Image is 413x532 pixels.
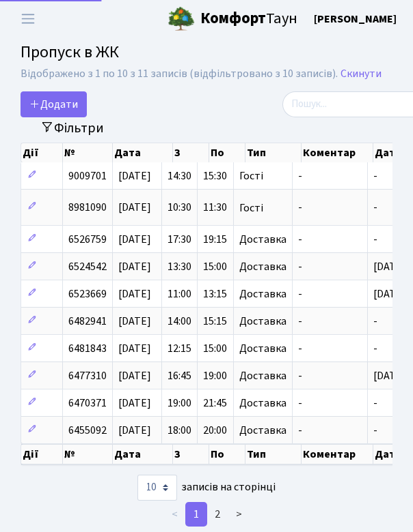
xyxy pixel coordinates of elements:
[245,143,302,162] th: Тип
[168,423,191,438] span: 18:00
[118,232,151,247] span: [DATE]
[118,341,151,356] span: [DATE]
[298,286,302,301] span: -
[168,168,191,183] span: 14:30
[239,203,263,213] span: Гості
[168,259,191,274] span: 13:30
[68,286,107,301] span: 6523669
[168,232,191,247] span: 17:30
[298,368,302,383] span: -
[68,168,107,183] span: 9009701
[168,341,191,356] span: 12:15
[68,423,107,438] span: 6455092
[118,168,151,183] span: [DATE]
[373,341,377,356] span: -
[298,314,302,329] span: -
[113,444,174,464] th: Дата
[68,396,107,411] span: 6470371
[118,423,151,438] span: [DATE]
[21,40,119,64] span: Пропуск в ЖК
[63,444,113,464] th: №
[118,368,151,383] span: [DATE]
[298,341,302,356] span: -
[228,502,250,527] a: >
[203,396,227,411] span: 21:45
[203,423,227,438] span: 20:00
[239,370,287,381] span: Доставка
[239,343,287,354] span: Доставка
[68,259,107,274] span: 6524542
[245,444,302,464] th: Тип
[68,341,107,356] span: 6481843
[314,12,397,27] b: [PERSON_NAME]
[118,314,151,329] span: [DATE]
[31,117,113,138] button: Переключити фільтри
[239,261,287,272] span: Доставка
[21,91,87,117] a: Додати
[21,68,338,80] div: Відображено з 1 по 10 з 11 записів (відфільтровано з 10 записів).
[341,68,382,80] a: Скинути
[298,232,302,247] span: -
[314,11,397,27] a: [PERSON_NAME]
[298,259,302,274] span: -
[173,444,209,464] th: З
[239,289,287,299] span: Доставка
[168,314,191,329] span: 14:00
[203,232,227,247] span: 19:15
[68,368,107,383] span: 6477310
[203,368,227,383] span: 19:00
[239,171,263,181] span: Гості
[68,232,107,247] span: 6526759
[168,201,191,216] span: 10:30
[203,168,227,183] span: 15:30
[298,396,302,411] span: -
[298,423,302,438] span: -
[68,201,107,216] span: 8981090
[21,143,63,162] th: Дії
[137,475,276,501] label: записів на сторінці
[168,368,191,383] span: 16:45
[113,143,174,162] th: Дата
[185,502,207,527] a: 1
[373,232,377,247] span: -
[373,396,377,411] span: -
[373,168,377,183] span: -
[298,201,302,216] span: -
[118,259,151,274] span: [DATE]
[239,398,287,409] span: Доставка
[373,314,377,329] span: -
[203,314,227,329] span: 15:15
[203,341,227,356] span: 15:00
[11,8,45,30] button: Переключити навігацію
[373,201,377,216] span: -
[239,316,287,327] span: Доставка
[68,314,107,329] span: 6482941
[118,286,151,301] span: [DATE]
[118,396,151,411] span: [DATE]
[203,286,227,301] span: 13:15
[118,201,151,216] span: [DATE]
[168,286,191,301] span: 11:00
[239,234,287,245] span: Доставка
[209,143,245,162] th: По
[200,8,266,29] b: Комфорт
[203,201,227,216] span: 11:30
[239,425,287,436] span: Доставка
[137,475,177,501] select: записів на сторінці
[302,143,373,162] th: Коментар
[200,8,297,31] span: Таун
[209,444,245,464] th: По
[373,423,377,438] span: -
[302,444,373,464] th: Коментар
[168,396,191,411] span: 19:00
[21,444,63,464] th: Дії
[29,97,78,112] span: Додати
[168,5,195,33] img: logo.png
[63,143,113,162] th: №
[173,143,209,162] th: З
[203,259,227,274] span: 15:00
[298,168,302,183] span: -
[206,502,228,527] a: 2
